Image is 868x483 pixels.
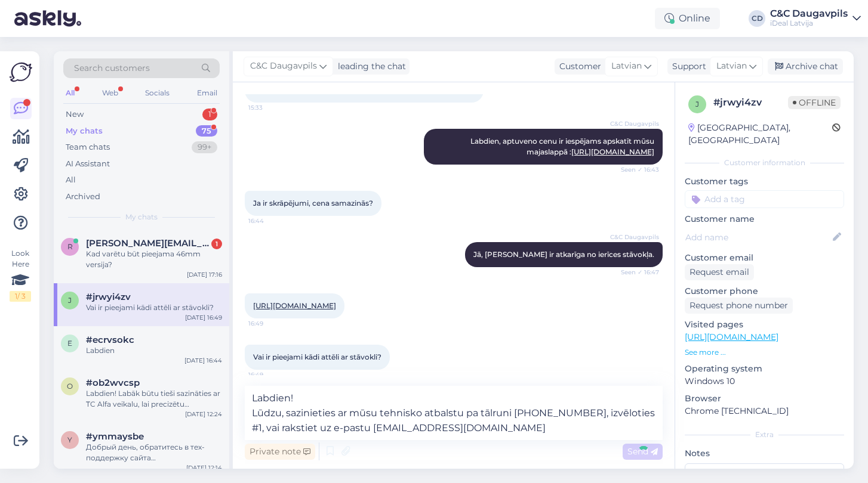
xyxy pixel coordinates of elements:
[685,285,844,298] p: Customer phone
[685,347,844,358] p: See more ...
[685,298,793,314] div: Request phone number
[770,18,848,28] div: iDeal Latvija
[685,175,844,188] p: Customer tags
[333,60,406,73] div: leading the chat
[655,8,720,29] div: Online
[253,199,373,208] span: Ja ir skrāpējumi, cena samazinās?
[10,248,31,302] div: Look Here
[185,410,222,419] div: [DATE] 12:24
[86,249,222,270] div: Kad varētu būt pieejama 46mm versija?
[571,147,654,156] a: [URL][DOMAIN_NAME]
[770,9,861,28] a: C&C DaugavpilsiDeal Latvija
[86,442,222,463] div: Добрый день, обратитесь в тех-поддержку сайта [PHONE_NUMBER] izvēloties #1 или [EMAIL_ADDRESS][DO...
[211,239,222,249] div: 1
[667,60,706,73] div: Support
[749,10,765,27] div: CD
[685,318,844,331] p: Visited pages
[713,95,788,110] div: # jrwyi4zv
[186,463,222,472] div: [DATE] 12:14
[66,174,76,186] div: All
[86,431,144,442] span: #ymmaysbe
[66,109,84,120] div: New
[685,375,844,388] p: Windows 10
[67,435,72,444] span: y
[68,296,72,305] span: j
[195,85,220,101] div: Email
[685,405,844,417] p: Chrome [TECHNICAL_ID]
[614,268,659,277] span: Seen ✓ 16:47
[470,137,656,156] span: Labdien, aptuveno cenu ir iespējams apskatīt mūsu majaslappā :
[184,356,222,365] div: [DATE] 16:44
[196,125,217,137] div: 75
[66,125,103,137] div: My chats
[685,264,754,280] div: Request email
[695,100,699,109] span: j
[685,231,830,244] input: Add name
[66,141,110,153] div: Team chats
[473,250,654,259] span: Jā, [PERSON_NAME] ir atkarīga no ierīces stāvokļa.
[685,252,844,264] p: Customer email
[610,119,659,128] span: C&C Daugavpils
[685,392,844,405] p: Browser
[253,301,336,310] a: [URL][DOMAIN_NAME]
[248,319,293,328] span: 16:49
[66,158,110,170] div: AI Assistant
[86,292,131,302] span: #jrwyi4zv
[685,190,844,208] input: Add a tag
[685,157,844,168] div: Customer information
[685,363,844,375] p: Operating system
[143,85,172,101] div: Socials
[685,447,844,460] p: Notes
[685,332,778,342] a: [URL][DOMAIN_NAME]
[248,216,293,225] span: 16:44
[716,60,747,73] span: Latvian
[250,60,317,73] span: C&C Daugavpils
[86,345,222,356] div: Labdien
[555,60,601,73] div: Customer
[192,141,217,153] div: 99+
[86,335,134,345] span: #ecrvsokc
[788,96,841,109] span: Offline
[125,212,158,222] span: My chats
[86,302,222,313] div: Vai ir pieejami kādi attēli ar stāvokli?
[67,242,73,251] span: r
[611,60,642,73] span: Latvian
[768,58,843,75] div: Archive chat
[86,388,222,410] div: Labdien! Labāk būtu tieši sazināties ar TC Alfa veikalu, lai precizētu akumulatora nomaiņas iespē...
[66,191,100,203] div: Archived
[10,291,31,302] div: 1 / 3
[248,103,293,112] span: 15:33
[10,61,32,83] img: Askly Logo
[202,109,217,120] div: 1
[86,238,210,249] span: roberts.rozkalns@me.com
[86,377,140,388] span: #ob2wvcsp
[187,270,222,279] div: [DATE] 17:16
[74,62,150,75] span: Search customers
[770,9,848,18] div: C&C Daugavpils
[100,85,121,101] div: Web
[685,213,844,225] p: Customer name
[610,233,659,241] span: C&C Daugavpils
[248,370,293,379] span: 16:49
[614,165,659,174] span: Seen ✓ 16:43
[185,313,222,322] div: [DATE] 16:49
[688,122,832,147] div: [GEOGRAPHIC_DATA], [GEOGRAPHIC_DATA]
[685,429,844,440] div: Extra
[253,352,381,361] span: Vai ir pieejami kādi attēli ar stāvokli?
[67,382,73,391] span: o
[63,85,77,101] div: All
[67,339,72,348] span: e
